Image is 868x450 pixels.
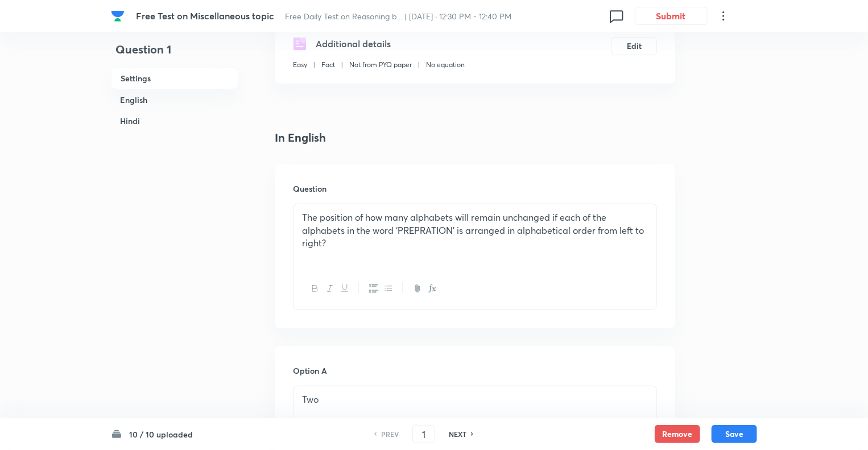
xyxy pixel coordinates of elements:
h6: 10 / 10 uploaded [129,428,193,440]
h5: Additional details [316,37,391,51]
p: The position of how many alphabets will remain unchanged if each of the alphabets in the word ‘PR... [302,211,648,250]
button: Submit [635,7,708,25]
h6: PREV [381,429,399,439]
button: Save [712,425,757,443]
button: Edit [611,37,657,55]
h6: NEXT [449,429,466,439]
h6: Hindi [111,110,238,131]
p: Two [302,393,648,406]
h6: Option A [293,365,657,377]
a: Company Logo [111,9,127,23]
img: questionDetails.svg [293,37,307,51]
img: Company Logo [111,9,125,23]
span: Free Daily Test on Reasoning b... | [DATE] · 12:30 PM - 12:40 PM [286,11,512,22]
p: No equation [426,60,465,70]
h6: Question [293,183,657,195]
h4: Question 1 [111,41,238,67]
p: Not from PYQ paper [349,60,412,70]
h4: In English [275,129,675,146]
button: Remove [655,425,700,443]
h6: Settings [111,67,238,89]
p: Fact [321,60,335,70]
h6: English [111,89,238,110]
p: Easy [293,60,307,70]
span: Free Test on Miscellaneous topic [136,10,274,22]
